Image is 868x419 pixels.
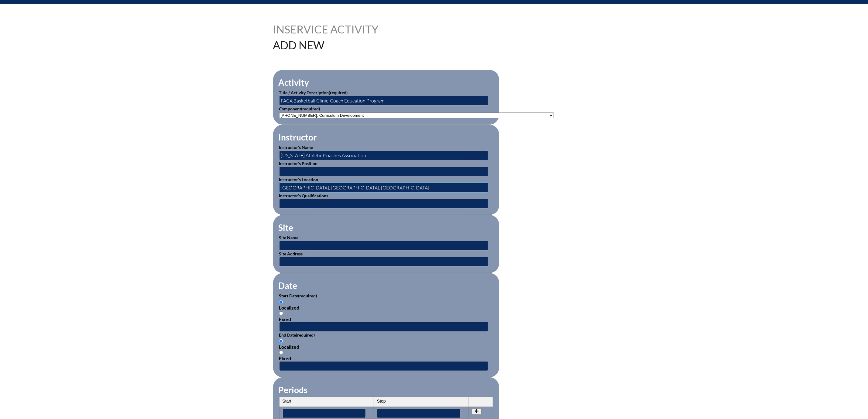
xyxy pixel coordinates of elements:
[279,113,554,118] select: activity_component[data][]
[278,132,317,142] legend: Instructor
[296,332,315,338] span: (required)
[279,193,328,198] label: Instructor’s Qualifications
[279,305,493,310] div: Localized
[279,90,348,95] label: Title / Activity Description
[374,397,469,407] th: Stop
[279,311,283,315] input: Fixed
[279,177,318,182] label: Instructor’s Location
[279,355,493,361] div: Fixed
[279,339,283,343] input: Localized
[278,222,294,233] legend: Site
[279,316,493,322] div: Fixed
[279,145,313,150] label: Instructor’s Name
[301,106,320,111] span: (required)
[279,293,317,298] label: Start Date
[273,40,473,50] h1: Add New
[278,77,310,88] legend: Activity
[279,235,299,240] label: Site Name
[278,385,308,395] legend: Periods
[280,397,374,407] th: Start
[298,293,317,298] span: (required)
[278,280,298,291] legend: Date
[273,24,396,35] h1: Inservice Activity
[279,332,315,338] label: End Date
[279,351,283,355] input: Fixed
[279,300,283,304] input: Localized
[279,344,493,350] div: Localized
[279,161,318,166] label: Instructor’s Position
[279,106,320,111] label: Component
[279,251,303,256] label: Site Address
[329,90,348,95] span: (required)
